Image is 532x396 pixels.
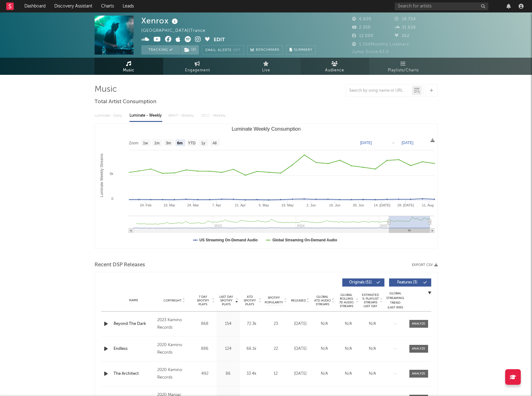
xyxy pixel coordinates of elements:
span: Last Day Spotify Plays [218,295,235,306]
span: Global ATD Audio Streams [314,295,331,306]
em: Off [233,49,241,52]
div: 22 [265,346,287,352]
div: [DATE] [290,371,311,377]
text: 3m [166,141,171,145]
button: Features(3) [389,278,431,287]
button: Edit [214,36,225,44]
span: Music [123,67,134,74]
div: Name [114,298,154,303]
button: Summary [286,45,316,55]
div: Beyond The Dark [114,321,154,327]
a: Audience [300,58,369,75]
div: 2023 Kamino Records [157,316,191,331]
span: Playlists/Charts [388,67,419,74]
text: 1w [143,141,148,145]
text: [DATE] [360,141,372,145]
a: Endless [114,346,154,352]
a: Engagement [163,58,232,75]
text: 1m [154,141,159,145]
span: 7 Day Spotify Plays [195,295,211,306]
div: 66.1k [242,346,262,352]
a: The Architect [114,371,154,377]
div: N/A [362,321,383,327]
span: ATD Spotify Plays [242,295,258,306]
div: [DATE] [290,321,311,327]
text: [DATE] [402,141,413,145]
div: N/A [338,346,359,352]
span: Spotify Popularity [265,296,283,305]
text: 19. May [281,203,294,207]
a: Live [232,58,300,75]
a: Playlists/Charts [369,58,438,75]
div: 124 [218,346,238,352]
div: 886 [195,346,215,352]
span: 2.350 [352,26,371,30]
span: 6.605 [352,17,371,21]
span: 12.000 [352,34,373,38]
div: N/A [314,321,335,327]
button: (2) [181,45,199,55]
span: ( 2 ) [180,45,199,55]
span: Jump Score: 63.0 [352,50,389,54]
text: 30. Jun [353,203,364,207]
text: 2. Jun [306,203,316,207]
text: 14. [DATE] [373,203,390,207]
a: Music [95,58,163,75]
div: Luminate - Weekly [129,110,162,121]
text: → [391,141,395,145]
span: Live [262,67,270,74]
input: Search for artists [395,2,488,10]
div: 86 [218,371,238,377]
div: N/A [314,371,335,377]
button: Originals(51) [342,278,384,287]
text: 5k [110,172,113,176]
div: 72.3k [242,321,262,327]
div: N/A [362,371,383,377]
text: All [212,141,216,145]
span: Benchmark [256,46,280,54]
div: Global Streaming Trend (Last 60D) [386,291,405,310]
button: Email AlertsOff [202,45,244,55]
span: Estimated % Playlist Streams Last Day [362,293,379,308]
text: Global Streaming On-Demand Audio [272,238,337,242]
div: N/A [314,346,335,352]
text: 7. Apr [212,203,221,207]
text: 28. [DATE] [397,203,414,207]
span: 5.568 Monthly Listeners [352,42,409,46]
div: N/A [338,371,359,377]
text: 1y [201,141,205,145]
span: Recent DSP Releases [95,261,145,269]
text: 0 [111,197,113,200]
text: US Streaming On-Demand Audio [199,238,258,242]
text: 6m [177,141,182,145]
span: Copyright [164,299,182,302]
div: [DATE] [290,346,311,352]
span: 31.928 [395,26,416,30]
a: Benchmark [247,45,283,55]
span: Released [291,299,306,302]
span: Features ( 3 ) [393,281,422,284]
div: N/A [362,346,383,352]
span: Originals ( 51 ) [346,281,375,284]
span: 16.754 [395,17,416,21]
button: Export CSV [412,263,438,267]
div: 868 [195,321,215,327]
input: Search by song name or URL [346,88,412,93]
text: Luminate Weekly Streams [100,154,104,197]
text: 16. Jun [329,203,340,207]
span: Global Rolling 7D Audio Streams [338,293,355,308]
text: YTD [188,141,195,145]
span: Total Artist Consumption [95,98,156,106]
span: Engagement [185,67,210,74]
div: 492 [195,371,215,377]
div: 23 [265,321,287,327]
text: 10. Mar [164,203,175,207]
text: 24. Mar [187,203,199,207]
span: Audience [325,67,344,74]
svg: Luminate Weekly Consumption [95,124,437,249]
div: [GEOGRAPHIC_DATA] | Trance [141,27,212,35]
div: 154 [218,321,238,327]
text: Zoom [129,141,139,145]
